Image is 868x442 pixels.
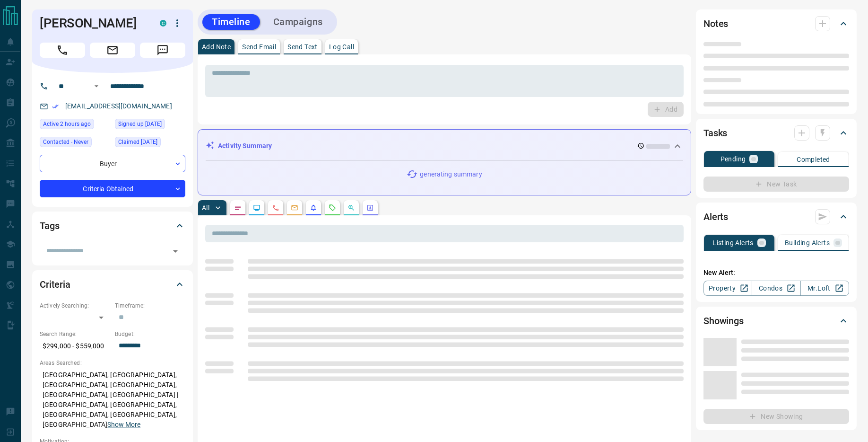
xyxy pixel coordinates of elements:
[40,359,185,367] p: Areas Searched:
[40,155,185,172] div: Buyer
[703,313,744,328] h2: Showings
[785,239,830,246] p: Building Alerts
[40,301,110,310] p: Actively Searching:
[703,16,728,31] h2: Notes
[40,218,59,233] h2: Tags
[329,204,336,212] svg: Requests
[366,204,374,212] svg: Agent Actions
[160,20,166,27] div: condos.ca
[43,119,91,129] span: Active 2 hours ago
[797,156,830,163] p: Completed
[291,204,298,212] svg: Emails
[287,44,318,50] p: Send Text
[40,338,110,354] p: $299,000 - $559,000
[703,309,849,332] div: Showings
[272,204,279,212] svg: Calls
[40,277,70,292] h2: Criteria
[800,281,849,296] a: Mr.Loft
[206,137,683,155] div: Activity Summary
[242,44,276,50] p: Send Email
[115,119,185,132] div: Mon Oct 29 2018
[40,180,185,197] div: Criteria Obtained
[329,44,354,50] p: Log Call
[40,367,185,433] p: [GEOGRAPHIC_DATA], [GEOGRAPHIC_DATA], [GEOGRAPHIC_DATA], [GEOGRAPHIC_DATA], [GEOGRAPHIC_DATA], [G...
[703,122,849,144] div: Tasks
[52,103,59,110] svg: Email Verified
[118,119,162,129] span: Signed up [DATE]
[202,204,209,211] p: All
[40,16,146,31] h1: [PERSON_NAME]
[420,169,482,179] p: generating summary
[253,204,260,212] svg: Lead Browsing Activity
[202,44,231,50] p: Add Note
[264,14,332,30] button: Campaigns
[169,245,182,258] button: Open
[140,43,185,58] span: Message
[720,156,746,162] p: Pending
[115,330,185,338] p: Budget:
[752,281,800,296] a: Condos
[43,137,88,147] span: Contacted - Never
[90,43,135,58] span: Email
[91,80,102,92] button: Open
[115,301,185,310] p: Timeframe:
[202,14,260,30] button: Timeline
[118,137,157,147] span: Claimed [DATE]
[234,204,242,212] svg: Notes
[703,268,849,278] p: New Alert:
[115,137,185,150] div: Mon Oct 29 2018
[40,119,110,132] div: Tue Sep 16 2025
[310,204,317,212] svg: Listing Alerts
[218,141,272,151] p: Activity Summary
[40,273,185,296] div: Criteria
[703,209,728,224] h2: Alerts
[703,125,727,141] h2: Tasks
[712,239,754,246] p: Listing Alerts
[40,214,185,237] div: Tags
[65,102,172,110] a: [EMAIL_ADDRESS][DOMAIN_NAME]
[40,43,85,58] span: Call
[107,420,140,430] button: Show More
[40,330,110,338] p: Search Range:
[347,204,355,212] svg: Opportunities
[703,281,752,296] a: Property
[703,205,849,228] div: Alerts
[703,12,849,35] div: Notes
